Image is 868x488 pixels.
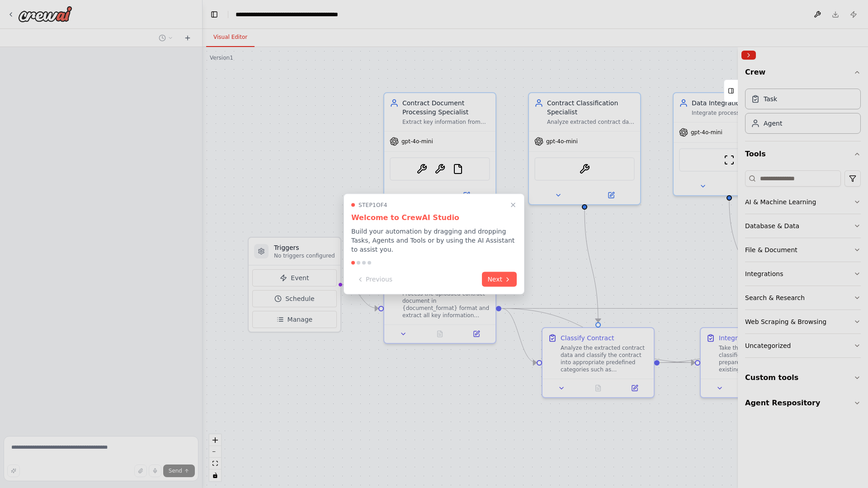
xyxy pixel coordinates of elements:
p: Build your automation by dragging and dropping Tasks, Agents and Tools or by using the AI Assista... [351,227,517,254]
button: Next [482,272,517,287]
h3: Welcome to CrewAI Studio [351,212,517,223]
button: Hide left sidebar [208,8,221,21]
button: Previous [351,272,398,287]
button: Close walkthrough [508,200,519,211]
span: Step 1 of 4 [359,202,387,209]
